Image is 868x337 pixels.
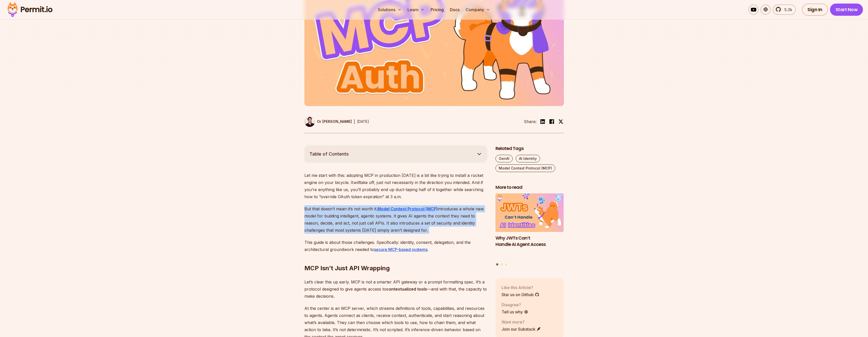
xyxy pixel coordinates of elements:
a: secure MCP-based systems [374,247,428,252]
p: This guide is about those challenges. Specifically: identity, consent, delegation, and the archit... [304,239,487,253]
em: will [353,180,360,185]
img: Why JWTs Can’t Handle AI Agent Access [495,193,564,232]
a: Sign In [802,4,828,16]
p: Let me start with this: adopting MCP in production [DATE] is a bit like trying to install a rocke... [304,172,487,200]
span: Table of Contents [309,150,349,158]
a: GenAI [495,155,513,162]
a: Pricing [429,5,446,15]
h2: More to read [495,184,564,191]
button: Go to slide 3 [505,263,507,265]
li: Share: [524,119,537,125]
button: Company [464,5,492,15]
a: Star us on Github [502,292,539,298]
span: 5.3k [781,7,792,13]
div: Posts [495,193,564,266]
img: facebook [549,119,555,125]
div: | [354,119,355,125]
strong: contextualized tools [386,287,427,292]
h3: Why JWTs Can’t Handle AI Agent Access [495,235,564,248]
a: Or [PERSON_NAME] [304,116,352,127]
h2: Related Tags [495,145,564,152]
button: Table of Contents [304,145,487,163]
p: Let’s clear this up early. MCP is not a smarter API gateway or a prompt formatting spec. It’s a p... [304,278,487,300]
button: Solutions [376,5,403,15]
a: Tell us why [502,309,528,315]
a: Model Context Protocol (MCP) [495,164,555,172]
p: Or [PERSON_NAME] [317,119,352,124]
a: Join our Substack [502,326,541,332]
p: But that doesn’t mean it’s not worth it. introduces a whole new model for building intelligent, a... [304,205,487,234]
h2: MCP Isn’t Just API Wrapping [304,244,487,272]
img: Or Weis [304,116,315,127]
a: 5.3k [773,5,796,15]
a: AI Identity [516,155,540,162]
img: twitter [558,119,563,124]
button: Go to slide 1 [496,263,498,265]
p: Like this Article? [502,284,539,291]
img: linkedin [540,119,546,125]
a: Docs [448,5,461,15]
time: [DATE] [357,119,369,124]
a: Start Now [830,4,863,16]
p: Want more? [502,319,541,325]
button: Go to slide 2 [501,263,503,265]
a: Model Context Protocol (MCP) [377,206,438,211]
a: Why JWTs Can’t Handle AI Agent AccessWhy JWTs Can’t Handle AI Agent Access [495,193,564,260]
button: Learn [405,5,427,15]
p: Disagree? [502,302,528,308]
img: Permit logo [5,1,55,18]
li: 1 of 3 [495,193,564,260]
